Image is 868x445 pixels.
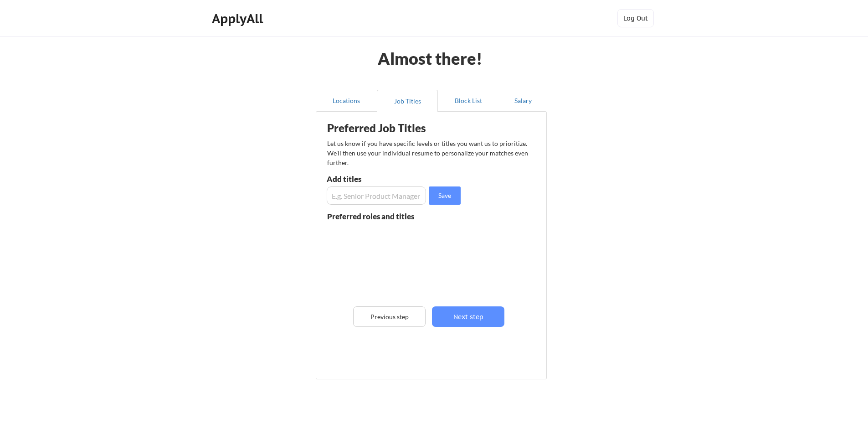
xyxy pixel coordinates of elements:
button: Job Titles [377,90,438,112]
button: Log Out [617,9,654,27]
div: ApplyAll [212,11,266,26]
button: Locations [316,90,377,112]
button: Previous step [353,306,426,327]
button: Next step [432,306,504,327]
button: Salary [499,90,547,112]
div: Almost there! [366,50,493,67]
button: Save [429,186,461,205]
button: Block List [438,90,499,112]
input: E.g. Senior Product Manager [327,186,426,205]
div: Let us know if you have specific levels or titles you want us to prioritize. We’ll then use your ... [327,139,529,167]
div: Add titles [327,175,424,183]
div: Preferred Job Titles [327,123,442,134]
div: Preferred roles and titles [327,212,426,220]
